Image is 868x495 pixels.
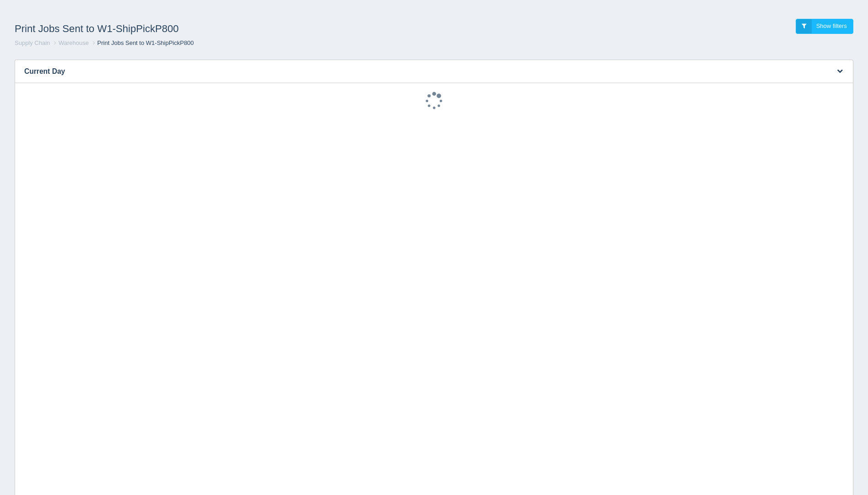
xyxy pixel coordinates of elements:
[816,22,847,29] span: Show filters
[15,19,434,39] h1: Print Jobs Sent to W1-ShipPickP800
[91,39,194,48] li: Print Jobs Sent to W1-ShipPickP800
[59,39,89,46] a: Warehouse
[15,39,50,46] a: Supply Chain
[15,60,825,83] h3: Current Day
[796,19,853,34] a: Show filters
